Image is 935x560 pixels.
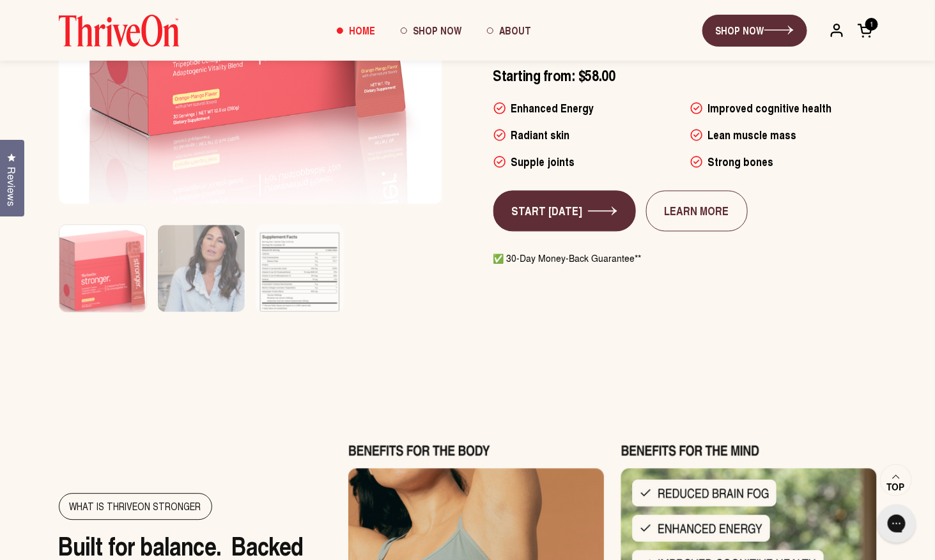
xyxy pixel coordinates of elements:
[493,126,680,143] li: Radiant skin
[59,225,146,329] img: Box of ThriveOn Stronger supplement with a pink design on a white background
[388,13,474,48] a: Shop Now
[690,100,877,116] li: Improved cognitive health
[871,500,922,547] iframe: Gorgias live chat messenger
[493,252,877,264] p: ✅ 30-Day Money-Back Guarantee**
[646,190,748,231] a: LEARN MORE
[413,23,461,38] span: Shop Now
[324,13,388,48] a: Home
[690,126,877,143] li: Lean muscle mass
[349,23,375,38] span: Home
[887,481,905,493] span: Top
[493,153,680,170] li: Supple joints
[493,66,877,84] p: Starting from: $58.00
[474,13,544,48] a: About
[702,15,807,47] a: SHOP NOW
[493,100,680,116] li: Enhanced Energy
[690,153,877,170] li: Strong bones
[59,493,212,520] span: WHAT IS THRIVEON STRONGER
[493,190,636,231] a: START [DATE]
[3,167,20,206] span: Reviews
[499,23,531,38] span: About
